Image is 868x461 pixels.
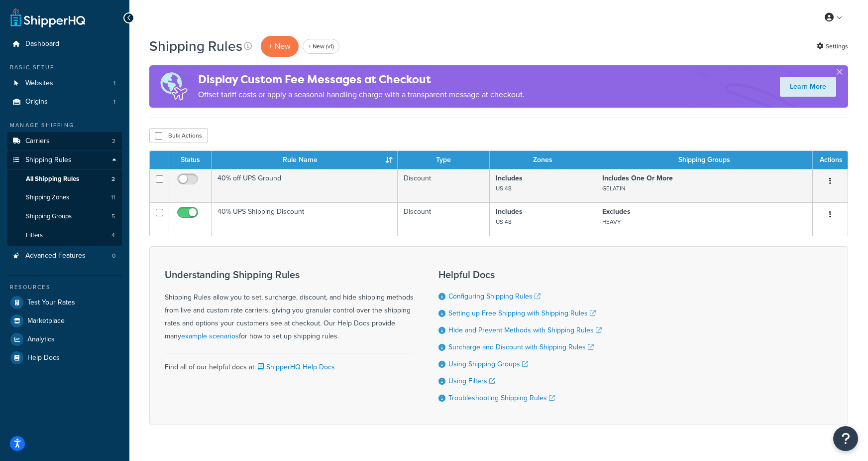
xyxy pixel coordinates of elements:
[448,342,594,352] a: Surcharge and Discount with Shipping Rules
[27,317,65,325] span: Marketplace
[448,291,541,302] a: Configuring Shipping Rules
[303,39,339,54] a: + New (v1)
[111,175,115,183] span: 2
[165,353,414,374] div: Find all of our helpful docs at:
[27,354,60,362] span: Help Docs
[7,132,122,151] li: Carriers
[7,312,122,330] a: Marketplace
[780,77,836,97] a: Learn More
[602,184,625,193] small: GELATIN
[7,188,122,207] a: Shipping Zones 11
[496,173,523,183] strong: Includes
[256,362,335,372] a: ShipperHQ Help Docs
[496,206,523,217] strong: Includes
[398,151,490,169] th: Type
[7,247,122,265] li: Advanced Features
[25,252,86,260] span: Advanced Features
[813,151,848,169] th: Actions
[602,173,673,183] strong: Includes One Or More
[602,206,631,217] strong: Excludes
[149,128,208,143] button: Bulk Actions
[26,193,69,202] span: Shipping Zones
[7,188,122,207] li: Shipping Zones
[398,202,490,236] td: Discount
[7,63,122,72] div: Basic Setup
[438,269,602,280] h3: Helpful Docs
[113,79,115,88] span: 1
[165,269,414,343] div: Shipping Rules allow you to set, surcharge, discount, and hide shipping methods from live and cus...
[25,79,53,88] span: Websites
[149,65,198,108] img: duties-banner-06bc72dcb5fe05cb3f9472aba00be2ae8eb53ab6f0d8bb03d382ba314ac3c341.png
[25,137,50,146] span: Carriers
[7,74,122,93] li: Websites
[212,202,398,236] td: 40% UPS Shipping Discount
[7,207,122,226] li: Shipping Groups
[448,393,555,403] a: Troubleshooting Shipping Rules
[817,39,848,53] a: Settings
[112,137,115,146] span: 2
[602,217,621,226] small: HEAVY
[111,212,115,221] span: 5
[398,169,490,202] td: Discount
[448,359,528,369] a: Using Shipping Groups
[596,151,813,169] th: Shipping Groups
[26,175,79,183] span: All Shipping Rules
[149,36,242,56] h1: Shipping Rules
[7,151,122,169] a: Shipping Rules
[25,156,72,164] span: Shipping Rules
[490,151,596,169] th: Zones
[212,169,398,202] td: 40% off UPS Ground
[7,247,122,265] a: Advanced Features 0
[10,7,85,27] a: ShipperHQ Home
[198,88,525,102] p: Offset tariff costs or apply a seasonal handling charge with a transparent message at checkout.
[25,40,59,48] span: Dashboard
[7,226,122,245] a: Filters 4
[111,193,115,202] span: 11
[7,121,122,130] div: Manage Shipping
[7,330,122,348] a: Analytics
[7,93,122,111] li: Origins
[7,74,122,93] a: Websites 1
[7,132,122,151] a: Carriers 2
[181,331,239,341] a: example scenarios
[448,308,596,318] a: Setting up Free Shipping with Shipping Rules
[7,207,122,226] a: Shipping Groups 5
[212,151,398,169] th: Rule Name : activate to sort column ascending
[7,283,122,292] div: Resources
[261,36,299,56] p: + New
[448,325,602,335] a: Hide and Prevent Methods with Shipping Rules
[833,426,858,451] button: Open Resource Center
[448,376,495,386] a: Using Filters
[7,226,122,245] li: Filters
[7,294,122,311] a: Test Your Rates
[7,170,122,188] li: All Shipping Rules
[7,93,122,111] a: Origins 1
[26,212,72,221] span: Shipping Groups
[111,231,115,240] span: 4
[496,217,512,226] small: US 48
[7,349,122,367] a: Help Docs
[496,184,512,193] small: US 48
[112,252,115,260] span: 0
[27,335,55,344] span: Analytics
[7,35,122,53] a: Dashboard
[26,231,43,240] span: Filters
[7,151,122,246] li: Shipping Rules
[25,98,48,106] span: Origins
[27,299,75,307] span: Test Your Rates
[169,151,212,169] th: Status
[113,98,115,106] span: 1
[7,170,122,188] a: All Shipping Rules 2
[165,269,414,280] h3: Understanding Shipping Rules
[198,71,525,88] h4: Display Custom Fee Messages at Checkout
